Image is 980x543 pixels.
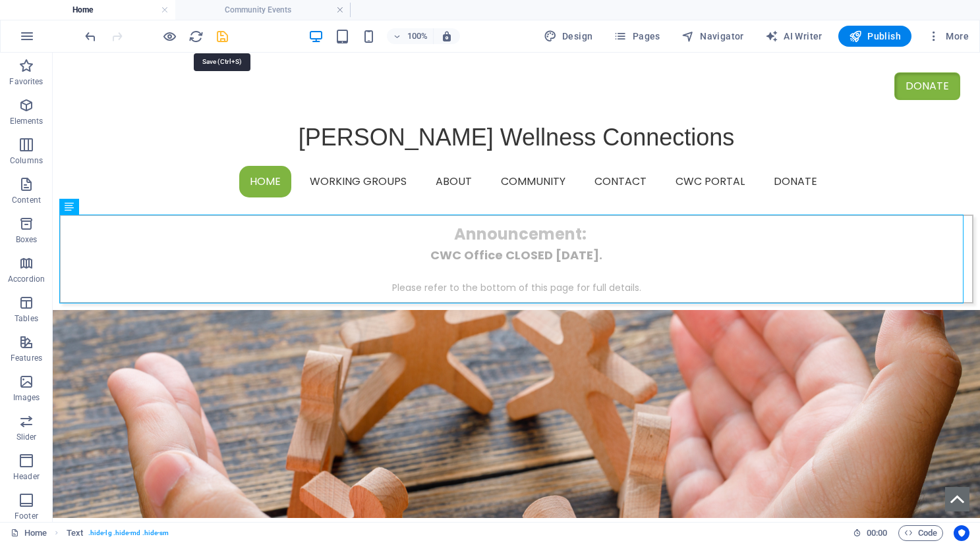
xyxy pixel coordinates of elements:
[608,26,665,47] button: Pages
[676,26,749,47] button: Navigator
[898,525,943,541] button: Code
[904,525,937,541] span: Code
[838,26,911,47] button: Publish
[849,30,901,43] span: Publish
[10,155,43,166] p: Columns
[876,528,878,538] span: :
[16,234,38,245] p: Boxes
[88,525,169,541] span: . hide-lg .hide-md .hide-sm
[614,30,660,43] span: Pages
[188,28,204,44] button: reload
[11,353,42,363] p: Features
[760,26,828,47] button: AI Writer
[927,30,969,43] span: More
[175,3,351,17] h4: Community Events
[538,26,598,47] div: Design (Ctrl+Alt+Y)
[12,195,41,205] p: Content
[387,28,434,44] button: 100%
[188,29,204,44] i: Reload page
[214,28,230,44] button: save
[8,274,45,284] p: Accordion
[544,30,593,43] span: Design
[10,116,43,126] p: Elements
[765,30,822,43] span: AI Writer
[922,26,974,47] button: More
[954,525,969,541] button: Usercentrics
[9,76,43,87] p: Favorites
[13,471,40,482] p: Header
[11,525,47,541] a: Click to cancel selection. Double-click to open Pages
[67,525,83,541] span: Click to select. Double-click to edit
[14,511,38,521] p: Footer
[407,28,428,44] h6: 100%
[538,26,598,47] button: Design
[853,525,888,541] h6: Session time
[67,525,169,541] nav: breadcrumb
[83,29,98,44] i: Undo: Change text (Ctrl+Z)
[82,28,98,44] button: undo
[16,432,37,442] p: Slider
[13,392,40,403] p: Images
[867,525,887,541] span: 00 00
[681,30,744,43] span: Navigator
[161,28,177,44] button: Click here to leave preview mode and continue editing
[14,313,38,324] p: Tables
